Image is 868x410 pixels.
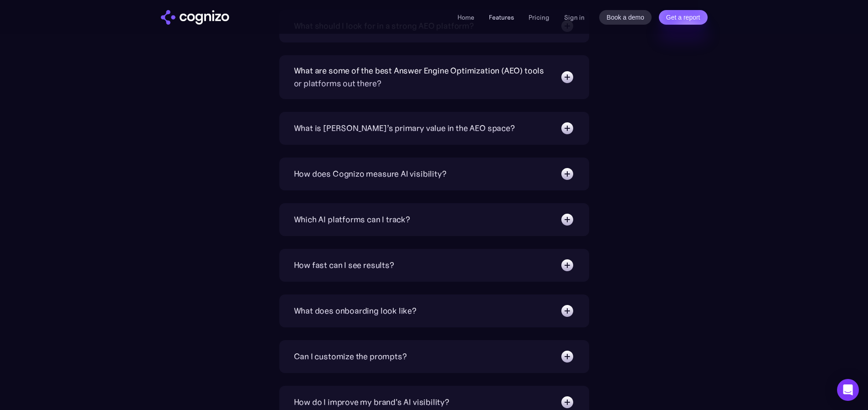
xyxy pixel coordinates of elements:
[457,13,474,21] a: Home
[489,13,514,21] a: Features
[659,10,708,25] a: Get a report
[294,259,394,272] div: How fast can I see results?
[599,10,652,25] a: Book a demo
[837,379,859,401] div: Open Intercom Messenger
[294,213,410,226] div: Which AI platforms can I track?
[294,305,416,317] div: What does onboarding look like?
[294,64,551,90] div: What are some of the best Answer Engine Optimization (AEO) tools or platforms out there?
[294,168,447,180] div: How does Cognizo measure AI visibility?
[161,10,229,25] img: cognizo logo
[294,122,515,135] div: What is [PERSON_NAME]’s primary value in the AEO space?
[161,10,229,25] a: home
[529,13,550,21] a: Pricing
[564,12,585,23] a: Sign in
[294,350,407,363] div: Can I customize the prompts?
[294,396,449,409] div: How do I improve my brand's AI visibility?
